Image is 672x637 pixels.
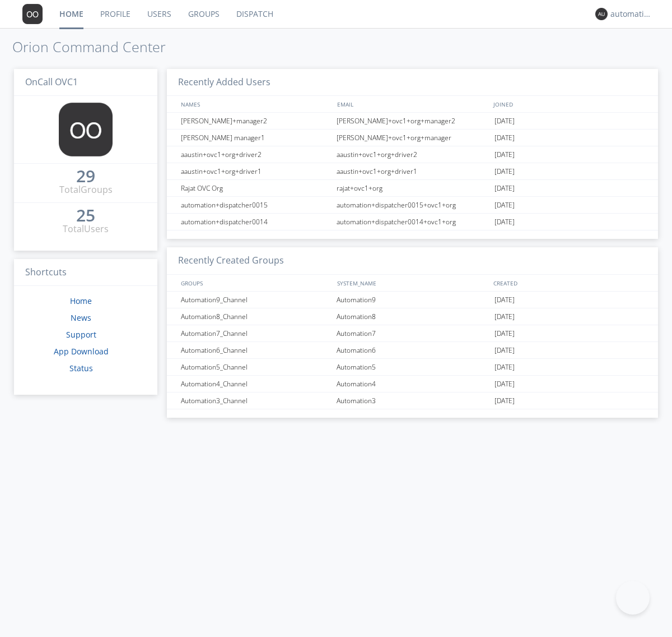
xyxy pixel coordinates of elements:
a: Automation8_ChannelAutomation8[DATE] [167,308,658,325]
a: aaustin+ovc1+org+driver2aaustin+ovc1+org+driver2[DATE] [167,146,658,163]
a: Support [66,329,96,340]
div: Automation4 [334,376,492,392]
a: Automation4_ChannelAutomation4[DATE] [167,376,658,393]
div: aaustin+ovc1+org+driver1 [178,163,333,179]
span: [DATE] [494,325,515,342]
a: aaustin+ovc1+org+driver1aaustin+ovc1+org+driver1[DATE] [167,163,658,180]
span: [DATE] [494,342,515,359]
div: [PERSON_NAME] manager1 [178,130,333,146]
div: rajat+ovc1+org [334,180,492,196]
span: [DATE] [494,376,515,393]
div: [PERSON_NAME]+manager2 [178,113,333,129]
span: [DATE] [494,214,515,230]
div: JOINED [491,96,647,112]
div: [PERSON_NAME]+ovc1+org+manager2 [334,113,492,129]
a: [PERSON_NAME] manager1[PERSON_NAME]+ovc1+org+manager[DATE] [167,130,658,146]
div: Automation3 [334,393,492,409]
a: Home [70,296,92,306]
div: GROUPS [178,275,332,291]
a: 29 [76,170,95,183]
a: Status [69,363,93,373]
img: 373638.png [595,8,608,20]
div: Automation7_Channel [178,325,333,341]
div: Automation9 [334,292,492,308]
a: News [71,312,91,323]
a: Automation5_ChannelAutomation5[DATE] [167,359,658,376]
span: [DATE] [494,197,515,214]
iframe: Toggle Customer Support [616,581,650,615]
div: automation+dispatcher0014+ovc1+org [334,214,492,230]
span: [DATE] [494,308,515,325]
a: 25 [76,210,95,223]
div: Automation3_Channel [178,393,333,409]
div: Automation6 [334,342,492,358]
div: automation+dispatcher0015+ovc1+org [334,197,492,213]
div: Automation9_Channel [178,292,333,308]
div: Automation4_Channel [178,376,333,392]
span: [DATE] [494,163,515,180]
div: NAMES [178,96,332,112]
div: CREATED [491,275,647,291]
div: 25 [76,210,95,221]
div: automation+dispatcher0015 [178,197,333,213]
h3: Recently Added Users [167,69,658,96]
img: 373638.png [22,4,43,24]
a: Automation7_ChannelAutomation7[DATE] [167,325,658,342]
span: [DATE] [494,393,515,409]
h3: Recently Created Groups [167,247,658,275]
div: Automation5_Channel [178,359,333,375]
a: Automation6_ChannelAutomation6[DATE] [167,342,658,359]
div: Automation8_Channel [178,308,333,325]
span: [DATE] [494,146,515,163]
div: 29 [76,170,95,182]
a: automation+dispatcher0014automation+dispatcher0014+ovc1+org[DATE] [167,214,658,230]
div: [PERSON_NAME]+ovc1+org+manager [334,130,492,146]
div: Rajat OVC Org [178,180,333,196]
a: [PERSON_NAME]+manager2[PERSON_NAME]+ovc1+org+manager2[DATE] [167,113,658,130]
span: [DATE] [494,292,515,308]
img: 373638.png [59,103,113,156]
div: aaustin+ovc1+org+driver1 [334,163,492,179]
span: [DATE] [494,130,515,146]
span: [DATE] [494,359,515,376]
a: Automation9_ChannelAutomation9[DATE] [167,292,658,308]
div: aaustin+ovc1+org+driver2 [334,146,492,163]
span: OnCall OVC1 [25,76,78,88]
a: automation+dispatcher0015automation+dispatcher0015+ovc1+org[DATE] [167,197,658,214]
div: Automation8 [334,308,492,325]
div: Total Users [63,223,109,236]
div: Automation5 [334,359,492,375]
span: [DATE] [494,180,515,197]
div: EMAIL [334,96,491,112]
div: Automation7 [334,325,492,341]
a: Automation3_ChannelAutomation3[DATE] [167,393,658,409]
div: Total Groups [59,183,113,196]
div: Automation6_Channel [178,342,333,358]
h3: Shortcuts [14,259,157,287]
a: Rajat OVC Orgrajat+ovc1+org[DATE] [167,180,658,197]
span: [DATE] [494,113,515,130]
div: automation+dispatcher0014 [610,8,652,20]
a: App Download [54,346,109,357]
div: automation+dispatcher0014 [178,214,333,230]
div: aaustin+ovc1+org+driver2 [178,146,333,163]
div: SYSTEM_NAME [334,275,491,291]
